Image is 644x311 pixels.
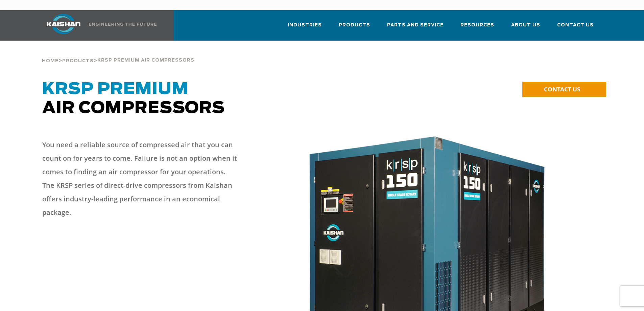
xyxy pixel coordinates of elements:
img: kaishan logo [38,14,89,34]
span: Air Compressors [42,81,225,116]
span: Products [339,21,370,29]
span: Industries [288,21,322,29]
span: krsp premium air compressors [97,58,194,63]
span: About Us [511,21,540,29]
span: Products [62,59,94,63]
span: CONTACT US [544,85,580,93]
div: > > [42,41,194,66]
a: Products [62,58,94,64]
a: Products [339,16,370,39]
a: Parts and Service [387,16,444,39]
span: Home [42,59,58,63]
a: Resources [460,16,494,39]
span: Contact Us [557,21,594,29]
span: Parts and Service [387,21,444,29]
img: Engineering the future [89,23,157,26]
a: Contact Us [557,16,594,39]
a: Kaishan USA [38,10,158,41]
span: KRSP Premium [42,81,188,97]
a: Industries [288,16,322,39]
a: CONTACT US [522,82,606,97]
span: Resources [460,21,494,29]
a: Home [42,58,58,64]
p: You need a reliable source of compressed air that you can count on for years to come. Failure is ... [42,138,238,219]
a: About Us [511,16,540,39]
